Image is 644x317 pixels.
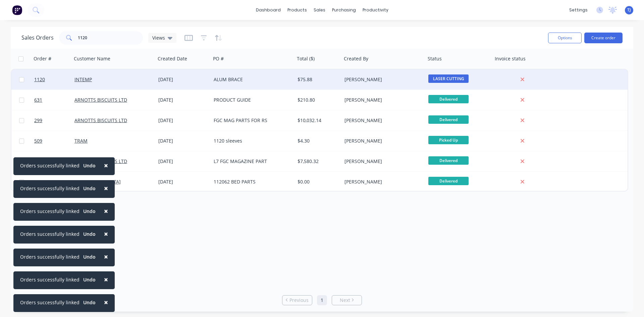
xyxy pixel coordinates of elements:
[344,138,419,144] div: [PERSON_NAME]
[79,275,99,285] button: Undo
[214,76,288,83] div: ALUM BRACE
[74,97,127,103] a: ARNOTTS BISCUITS LTD
[298,158,337,165] div: $7,580.32
[34,90,74,110] a: 631
[79,206,99,216] button: Undo
[428,55,442,62] div: Status
[20,208,79,215] div: Orders successfully linked
[97,226,115,242] button: Close
[79,298,99,308] button: Undo
[284,5,310,15] div: products
[74,76,92,83] a: INTEMP
[297,55,315,62] div: Total ($)
[104,298,108,307] span: ×
[20,162,79,169] div: Orders successfully linked
[344,76,419,83] div: [PERSON_NAME]
[214,158,288,165] div: L7 FGC MAGAZINE PART
[104,206,108,216] span: ×
[428,156,469,165] span: Delivered
[104,275,108,284] span: ×
[428,115,469,124] span: Delivered
[34,69,74,90] a: 1120
[213,55,224,62] div: PO #
[158,178,208,185] div: [DATE]
[74,117,127,123] a: ARNOTTS BISCUITS LTD
[158,117,208,124] div: [DATE]
[329,5,359,15] div: purchasing
[34,110,74,130] a: 299
[34,138,42,144] span: 509
[74,138,88,144] a: TRAM
[298,178,337,185] div: $0.00
[344,158,419,165] div: [PERSON_NAME]
[214,97,288,103] div: PRODUCT GUIDE
[104,183,108,193] span: ×
[158,97,208,103] div: [DATE]
[97,180,115,196] button: Close
[97,271,115,287] button: Close
[97,249,115,265] button: Close
[78,31,143,45] input: Search...
[359,5,392,15] div: productivity
[298,117,337,124] div: $10,032.14
[282,297,312,304] a: Previous page
[79,229,99,239] button: Undo
[104,161,108,170] span: ×
[298,97,337,103] div: $210.80
[428,95,469,103] span: Delivered
[152,34,165,41] span: Views
[104,252,108,261] span: ×
[34,117,42,124] span: 299
[34,55,51,62] div: Order #
[34,76,45,83] span: 1120
[158,158,208,165] div: [DATE]
[332,297,362,304] a: Next page
[20,253,79,260] div: Orders successfully linked
[34,97,42,103] span: 631
[97,294,115,310] button: Close
[253,5,284,15] a: dashboard
[344,55,368,62] div: Created By
[344,97,419,103] div: [PERSON_NAME]
[627,7,631,13] span: TJ
[344,117,419,124] div: [PERSON_NAME]
[279,295,365,305] ul: Pagination
[158,76,208,83] div: [DATE]
[79,252,99,262] button: Undo
[79,161,99,171] button: Undo
[74,55,110,62] div: Customer Name
[20,299,79,306] div: Orders successfully linked
[298,138,337,144] div: $4.30
[566,5,591,15] div: settings
[21,35,54,41] h1: Sales Orders
[79,183,99,194] button: Undo
[428,177,469,185] span: Delivered
[20,276,79,283] div: Orders successfully linked
[428,74,469,83] span: LASER CUTTING
[158,138,208,144] div: [DATE]
[20,230,79,237] div: Orders successfully linked
[158,55,187,62] div: Created Date
[317,295,327,305] a: Page 1 is your current page
[97,157,115,173] button: Close
[428,136,469,144] span: Picked Up
[34,151,74,171] a: 124
[340,297,350,304] span: Next
[214,178,288,185] div: 112062 BED PARTS
[548,33,582,43] button: Options
[214,117,288,124] div: FGC MAG PARTS FOR RS
[20,185,79,192] div: Orders successfully linked
[298,76,337,83] div: $75.88
[310,5,329,15] div: sales
[289,297,309,304] span: Previous
[214,138,288,144] div: 1120 sleeves
[104,229,108,239] span: ×
[495,55,526,62] div: Invoice status
[97,203,115,219] button: Close
[34,131,74,151] a: 509
[584,33,623,43] button: Create order
[344,178,419,185] div: [PERSON_NAME]
[12,5,22,15] img: Factory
